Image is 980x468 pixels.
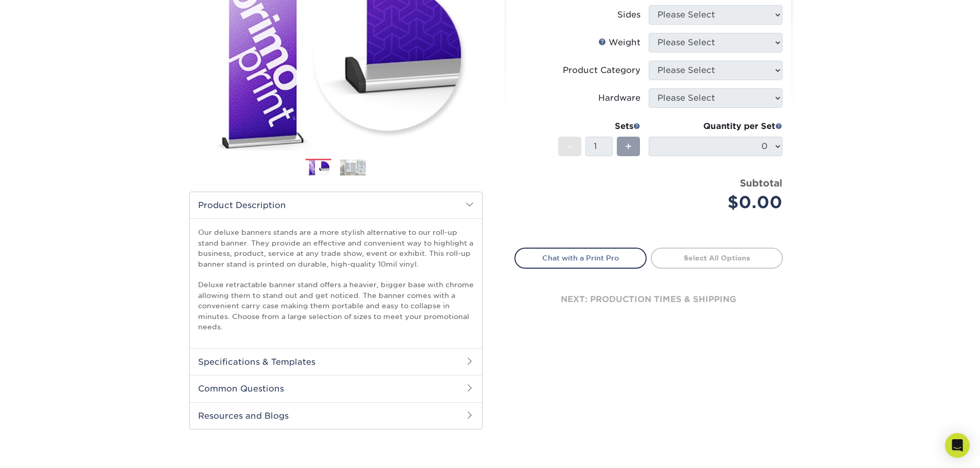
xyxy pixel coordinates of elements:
span: - [567,139,572,154]
div: Open Intercom Messenger [945,433,970,458]
img: Banner Stands 02 [340,159,366,175]
p: Our deluxe banners stands are a more stylish alternative to our roll-up stand banner. They provid... [198,227,474,332]
div: Sides [617,9,640,21]
a: Select All Options [651,248,783,268]
div: Weight [598,36,640,49]
strong: Subtotal [740,177,782,189]
h2: Specifications & Templates [190,348,482,375]
div: Product Category [563,64,640,77]
div: next: production times & shipping [514,269,783,330]
div: $0.00 [656,190,782,215]
h2: Common Questions [190,375,482,402]
h2: Resources and Blogs [190,402,482,429]
a: Chat with a Print Pro [514,248,647,268]
span: + [625,139,632,154]
img: Banner Stands 01 [306,159,331,177]
div: Sets [558,120,640,133]
div: Hardware [598,92,640,104]
div: Quantity per Set [649,120,782,133]
h2: Product Description [190,192,482,218]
